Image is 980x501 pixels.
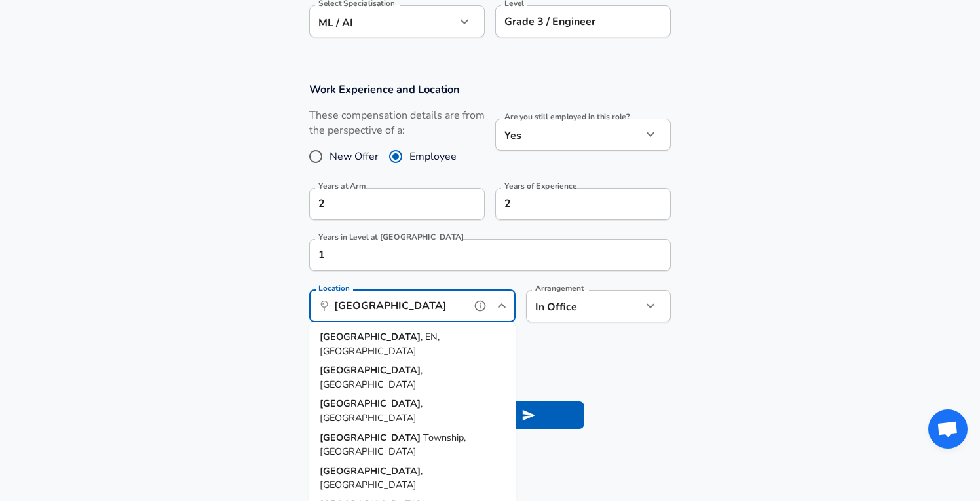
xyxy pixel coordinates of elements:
[320,397,421,410] strong: [GEOGRAPHIC_DATA]
[309,188,456,220] input: 0
[409,149,457,164] span: Employee
[320,464,421,477] strong: [GEOGRAPHIC_DATA]
[309,5,456,37] div: ML / AI
[504,182,576,190] label: Years of Experience
[526,290,622,322] div: In Office
[320,330,421,343] strong: [GEOGRAPHIC_DATA]
[470,296,490,316] button: help
[320,330,440,358] span: , EN, [GEOGRAPHIC_DATA]
[320,464,423,491] span: , [GEOGRAPHIC_DATA]
[501,11,665,31] input: L3
[309,82,671,97] h3: Work Experience and Location
[504,113,630,121] label: Are you still employed in this role?
[320,363,421,377] strong: [GEOGRAPHIC_DATA]
[318,233,464,241] label: Years in Level at [GEOGRAPHIC_DATA]
[318,182,366,190] label: Years at Arm
[495,188,642,220] input: 7
[330,149,379,164] span: New Offer
[320,430,423,443] strong: [GEOGRAPHIC_DATA]
[320,363,423,391] span: , [GEOGRAPHIC_DATA]
[928,409,968,449] div: Open chat
[535,284,584,292] label: Arrangement
[309,239,642,271] input: 1
[318,284,349,292] label: Location
[493,297,511,315] button: Close
[495,119,642,151] div: Yes
[309,108,485,138] label: These compensation details are from the perspective of a:
[320,397,423,424] span: , [GEOGRAPHIC_DATA]
[320,430,466,458] span: Township, [GEOGRAPHIC_DATA]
